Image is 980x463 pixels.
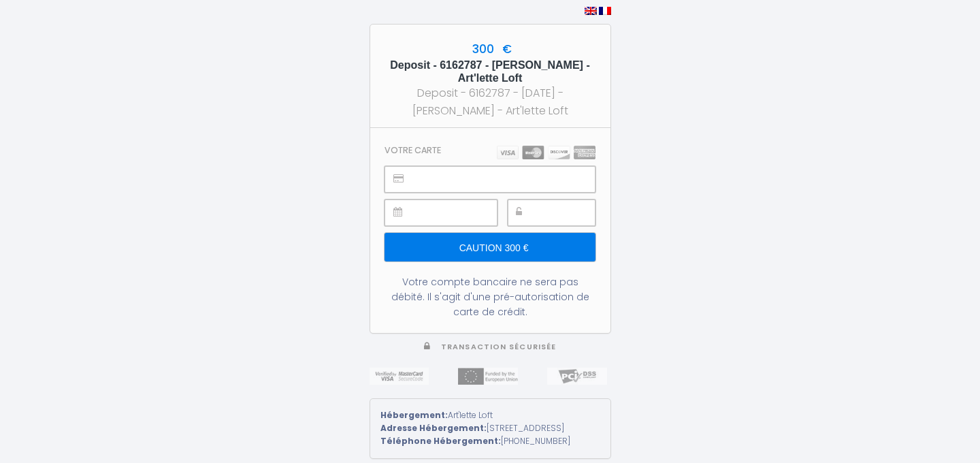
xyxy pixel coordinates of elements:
img: fr.png [599,7,611,15]
strong: Adresse Hébergement: [380,422,487,434]
h3: Votre carte [385,145,441,155]
input: Caution 300 € [385,233,595,261]
img: en.png [585,7,597,15]
strong: Hébergement: [380,409,448,421]
iframe: Secure payment input frame [415,167,594,192]
div: Art'lette Loft [380,409,600,422]
div: [PHONE_NUMBER] [380,435,600,448]
span: Transaction sécurisée [441,342,556,352]
strong: Téléphone Hébergement: [380,435,501,447]
div: Deposit - 6162787 - [DATE] - [PERSON_NAME] - Art'lette Loft [382,84,598,118]
img: carts.png [497,146,595,159]
h5: Deposit - 6162787 - [PERSON_NAME] - Art'lette Loft [382,59,598,84]
div: [STREET_ADDRESS] [380,422,600,435]
iframe: Secure payment input frame [538,200,595,225]
span: 300 € [469,41,512,57]
iframe: Secure payment input frame [415,200,496,225]
div: Votre compte bancaire ne sera pas débité. Il s'agit d'une pré-autorisation de carte de crédit. [385,274,595,319]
